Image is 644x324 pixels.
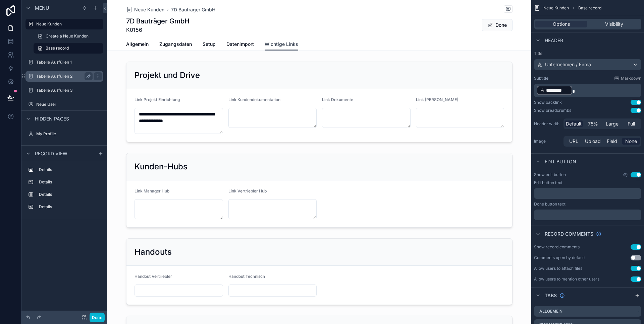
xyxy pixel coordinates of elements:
div: Allow users to attach files [534,266,582,271]
a: Allgemein [126,38,149,52]
a: Base record [34,43,103,54]
span: Large [606,120,619,127]
button: Done [482,19,513,31]
label: Details [39,167,101,172]
a: 7D Bauträger GmbH [171,6,215,13]
span: Datenimport [226,41,254,48]
span: Record comments [545,231,593,237]
h1: 7D Bauträger GmbH [126,16,190,26]
div: Allow users to mention other users [534,276,599,282]
label: Tabelle Ausfüllen 1 [36,60,102,65]
div: scrollable content [21,161,107,219]
span: Wichtige Links [265,41,298,48]
a: Zugangsdaten [159,38,192,52]
a: Neue Kunden [126,6,164,13]
span: Upload [585,138,601,145]
span: Full [628,120,635,127]
span: Header [545,37,563,44]
a: Tabelle Ausfüllen 3 [25,85,103,96]
label: Subtitle [534,76,548,81]
button: Done [90,313,105,322]
span: Markdown [621,76,641,81]
label: Details [39,204,101,210]
span: Edit button [545,158,576,165]
label: Details [39,179,101,185]
span: Record view [35,150,67,157]
label: Neue Kunden [36,21,99,27]
span: Field [607,138,617,145]
div: Show record comments [534,244,580,250]
span: Allgemein [126,41,149,48]
span: Neue Kunden [134,6,164,13]
a: Setup [203,38,216,52]
span: Visibility [605,21,623,27]
span: Setup [203,41,216,48]
span: K0156 [126,26,190,34]
a: Neue Kunden [25,19,103,29]
a: Datenimport [226,38,254,52]
span: Unternehmen / Firma [545,61,591,68]
span: Create a Neue Kunden [46,33,89,39]
a: Wichtige Links [265,38,298,51]
span: Base record [578,5,601,11]
div: scrollable content [534,84,641,97]
label: Done button text [534,201,566,207]
a: Neue User [25,99,103,110]
label: Title [534,51,641,56]
a: Markdown [614,76,641,81]
span: Menu [35,5,49,11]
a: Tabelle Ausfüllen 2 [25,71,103,82]
a: My Profile [25,129,103,139]
span: Neue Kunden [543,5,569,11]
span: Hidden pages [35,115,69,122]
label: Show edit button [534,172,566,177]
div: scrollable content [534,210,641,220]
span: Tabs [545,292,557,299]
a: Create a Neue Kunden [34,31,103,42]
span: 75% [588,120,598,127]
button: Unternehmen / Firma [534,59,641,70]
label: My Profile [36,131,102,137]
label: Header width [534,121,561,127]
span: Base record [46,46,69,51]
label: Image [534,139,561,144]
span: Options [553,21,570,27]
label: Tabelle Ausfüllen 2 [36,74,90,79]
span: URL [569,138,578,145]
span: None [625,138,637,145]
label: Neue User [36,102,102,107]
label: Details [39,192,101,197]
span: Zugangsdaten [159,41,192,48]
label: Tabelle Ausfüllen 3 [36,88,102,93]
label: Allgemein [539,309,562,314]
div: scrollable content [534,188,641,199]
span: Default [566,120,582,127]
a: Tabelle Ausfüllen 1 [25,57,103,68]
label: Edit button text [534,180,562,185]
div: Comments open by default [534,255,585,260]
div: Show breadcrumbs [534,108,571,113]
div: Show backlink [534,100,562,105]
